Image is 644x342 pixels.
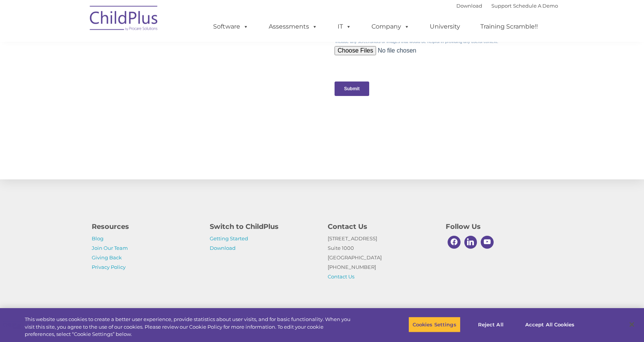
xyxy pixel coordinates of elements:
a: Getting Started [210,235,248,241]
a: University [422,19,468,34]
a: Privacy Policy [92,264,126,270]
a: Schedule A Demo [513,3,558,9]
button: Accept All Cookies [521,316,579,332]
p: [STREET_ADDRESS] Suite 1000 [GEOGRAPHIC_DATA] [PHONE_NUMBER] [328,234,434,281]
a: Download [456,3,482,9]
button: Close [623,316,640,333]
span: Last name [106,50,129,56]
div: This website uses cookies to create a better user experience, provide statistics about user visit... [25,316,354,338]
a: Facebook [446,234,462,251]
a: Linkedin [462,234,479,251]
button: Cookies Settings [408,316,461,332]
a: Giving Back [92,254,122,260]
a: Join Our Team [92,245,128,251]
a: Download [210,245,236,251]
a: Youtube [479,234,496,251]
a: Support [491,3,512,9]
font: | [456,3,558,9]
h4: Switch to ChildPlus [210,221,316,232]
button: Reject All [467,316,515,332]
a: Company [364,19,417,34]
a: Assessments [261,19,325,34]
span: Phone number [106,82,138,87]
h4: Contact Us [328,221,434,232]
img: ChildPlus by Procare Solutions [86,0,162,38]
a: Training Scramble!! [473,19,545,34]
a: Blog [92,235,104,241]
a: Software [206,19,256,34]
h4: Follow Us [446,221,552,232]
h4: Resources [92,221,198,232]
a: IT [330,19,359,34]
a: Contact Us [328,273,354,280]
